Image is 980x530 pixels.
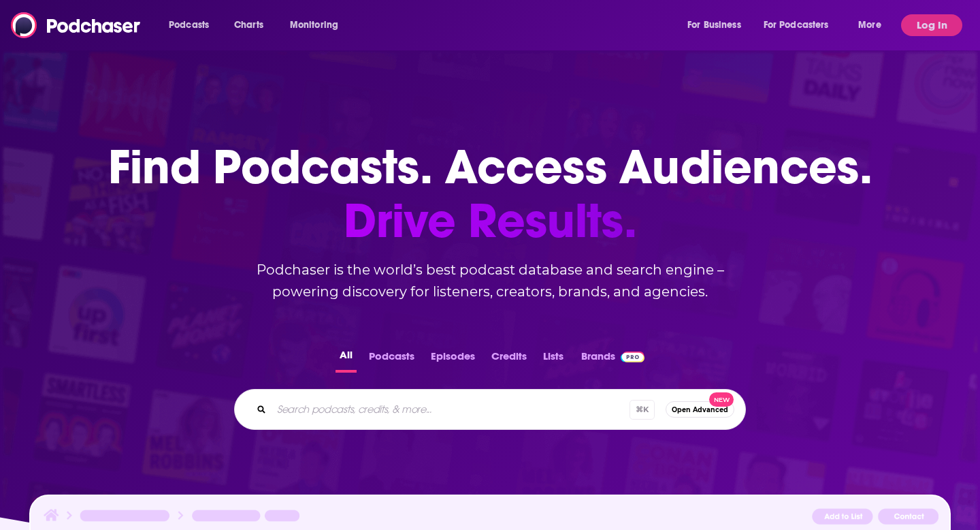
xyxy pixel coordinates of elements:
span: New [709,392,734,407]
span: For Podcasters [764,16,829,35]
button: open menu [678,14,758,36]
span: Drive Results. [108,194,872,248]
button: open menu [280,14,356,36]
span: ⌘ K [630,400,655,420]
a: Charts [225,14,272,36]
button: All [336,346,357,373]
button: open menu [755,14,849,36]
span: More [858,16,881,35]
button: Lists [539,346,568,373]
button: open menu [159,14,227,36]
img: Podchaser Pro [621,352,644,362]
img: Podcast Insights Header [42,507,938,530]
div: Search podcasts, credits, & more... [234,389,746,430]
span: Open Advanced [672,406,728,414]
span: For Business [687,16,741,35]
button: Log In [901,14,962,36]
h1: Find Podcasts. Access Audiences. [108,140,872,248]
span: Podcasts [169,16,209,35]
span: Monitoring [290,16,338,35]
span: Charts [234,16,263,35]
button: Podcasts [365,346,419,373]
a: BrandsPodchaser Pro [581,346,644,373]
button: Open AdvancedNew [666,401,734,418]
button: Episodes [427,346,479,373]
h2: Podchaser is the world’s best podcast database and search engine – powering discovery for listene... [218,259,762,302]
button: open menu [849,14,898,36]
button: Credits [487,346,531,373]
img: Podchaser - Follow, Share and Rate Podcasts [11,12,142,38]
input: Search podcasts, credits, & more... [272,399,630,420]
